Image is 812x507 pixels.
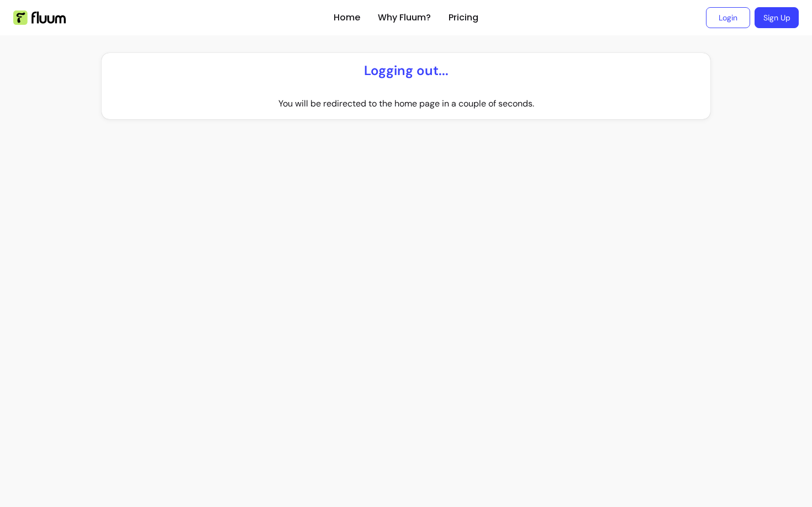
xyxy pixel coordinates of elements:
p: Logging out... [364,62,449,79]
a: Pricing [449,11,478,24]
a: Home [334,11,360,24]
p: You will be redirected to the home page in a couple of seconds. [278,97,534,110]
a: Login [706,7,750,28]
a: Why Fluum? [378,11,431,24]
a: Sign Up [755,7,799,28]
img: Fluum Logo [13,10,66,25]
